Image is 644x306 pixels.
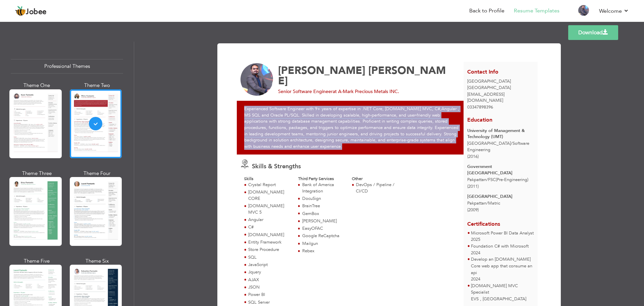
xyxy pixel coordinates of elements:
div: BrainTree [302,203,344,209]
span: Education [467,116,492,124]
div: University of Management & Technology (UMT) [467,128,534,140]
span: Jobee [26,8,47,16]
div: Rebex [302,248,344,254]
div: DevOps / Pipeline / CI/CD [356,182,398,194]
div: EasyOFAC [302,225,344,232]
span: / [511,140,513,146]
div: Google ReCaptcha [302,233,344,239]
a: Resume Templates [514,7,559,15]
p: 2024 [471,250,534,257]
div: Mailgun [302,241,344,247]
div: DocuSign [302,195,344,202]
div: Angular [248,217,290,223]
span: [EMAIL_ADDRESS][DOMAIN_NAME] [467,91,504,104]
span: Microsoft Power BI Data Analyst [471,230,534,236]
span: [PERSON_NAME] [278,63,365,78]
span: [GEOGRAPHIC_DATA] Software Engineering [467,140,529,153]
div: Bank of America Integration [302,182,344,194]
span: Contact Info [467,68,498,76]
span: Pakpattan FSC(Pre-Engineering) [467,177,528,183]
span: / [486,177,488,183]
div: Jquery [248,269,290,275]
div: Store Procedure [248,247,290,253]
span: at A-Mark Precious Metals INC. [333,88,399,95]
span: (2011) [467,183,479,189]
span: [PERSON_NAME] [278,63,446,88]
span: [GEOGRAPHIC_DATA] [467,85,511,91]
div: C# [248,224,290,230]
p: 2024 [471,276,534,283]
span: Foundation C# with Microsoft [471,243,529,249]
div: JSON [248,284,290,291]
div: [GEOGRAPHIC_DATA] [467,193,534,200]
div: Professional Themes [11,59,123,74]
div: [DOMAIN_NAME] CORE [248,189,290,202]
div: Other [352,176,398,182]
a: Jobee [15,6,47,16]
span: [DOMAIN_NAME] MVC Specialist [471,283,518,296]
span: Senior Software Engineer [278,88,333,95]
img: jobee.io [15,6,26,16]
div: AJAX [248,277,290,283]
div: [PERSON_NAME] [302,218,344,224]
div: Theme One [11,82,63,89]
span: Develop an [DOMAIN_NAME] Core web app that consume an api [471,256,532,276]
span: (2016) [467,154,479,160]
div: Entity Framework [248,239,290,246]
div: [DOMAIN_NAME] MVC 5 [248,203,290,215]
div: SQL [248,254,290,261]
a: Welcome [599,7,629,15]
span: Skills & Strengths [252,162,301,171]
span: (2009) [467,207,479,213]
div: Theme Three [11,170,63,177]
div: JavaScript [248,262,290,268]
div: Theme Four [71,170,123,177]
div: Skills [244,176,290,182]
span: 03347898396 [467,104,493,110]
div: Theme Six [71,258,123,265]
div: Crystal Report [248,182,290,188]
p: EVS , [GEOGRAPHIC_DATA] [471,296,534,303]
img: Profile Img [578,5,589,16]
a: Back to Profile [469,7,504,15]
span: Certifications [467,215,500,228]
span: / [486,200,488,206]
p: 2025 [471,236,534,243]
img: No image [240,63,273,96]
div: Third Party Services [298,176,344,182]
div: Theme Five [11,258,63,265]
span: [GEOGRAPHIC_DATA] [467,78,511,84]
div: [DOMAIN_NAME] [248,232,290,238]
div: GemBox [302,211,344,217]
span: Pakpattan Matric [467,200,500,206]
div: Government [GEOGRAPHIC_DATA] [467,164,534,176]
div: Power BI [248,292,290,298]
a: Download [568,25,618,40]
div: Theme Two [71,82,123,89]
p: Experienced Software Engineer with 9+ years of expertise in .NET Core, [DOMAIN_NAME] MVC, C#,Angu... [244,106,460,149]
